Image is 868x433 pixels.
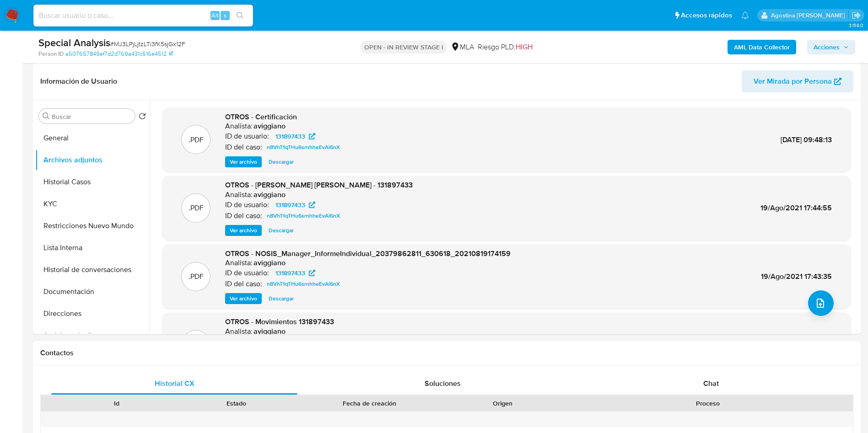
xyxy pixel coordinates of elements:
h6: aviggiano [253,190,286,199]
span: Accesos rápidos [681,11,732,20]
button: Acciones [807,40,855,54]
span: Historial CX [155,378,194,389]
button: Buscar [43,112,50,120]
span: n8VhT1qTHu6srnhheEvAi6nX [267,278,340,289]
a: n8VhT1qTHu6srnhheEvAi6nX [263,278,344,289]
div: Fecha de creación [303,399,437,408]
span: Acciones [814,40,840,54]
p: ID de usuario: [225,200,269,209]
span: OTROS - [PERSON_NAME] [PERSON_NAME] - 131897433 [225,180,413,190]
span: Chat [703,378,719,389]
span: Alt [211,11,219,20]
p: OPEN - IN REVIEW STAGE I [361,41,447,53]
div: Proceso [569,399,846,408]
button: Ver archivo [225,293,262,304]
button: Historial de conversaciones [35,259,150,281]
button: upload-file [808,290,834,316]
p: Analista: [225,327,253,336]
span: 131897433 [275,199,305,210]
span: 3.158.0 [849,21,863,29]
div: Origen [449,399,556,408]
div: MLA [451,42,474,52]
span: [DATE] 09:48:13 [781,134,832,145]
button: Descargar [264,293,298,304]
h6: aviggiano [253,327,286,336]
span: # MJ3LPjLjtzLTi3fK5sjGx12F [110,39,185,48]
h6: aviggiano [253,258,286,267]
button: Anticipos de dinero [35,325,150,347]
p: .PDF [189,135,204,145]
a: 131897433 [270,199,321,210]
span: 19/Ago/2021 17:43:35 [761,271,832,282]
button: Descargar [264,156,298,167]
p: ID de usuario: [225,268,269,278]
span: Descargar [269,226,294,235]
p: Analista: [225,190,253,199]
button: Documentación [35,281,150,303]
span: Riesgo PLD: [478,42,533,52]
button: Ver archivo [225,156,262,167]
p: ID del caso: [225,143,262,152]
input: Buscar [52,112,131,121]
button: Direcciones [35,303,150,325]
p: .PDF [189,203,204,213]
span: HIGH [516,42,533,52]
button: Lista Interna [35,237,150,259]
button: Archivos adjuntos [35,149,150,171]
span: n8VhT1qTHu6srnhheEvAi6nX [267,210,340,221]
button: AML Data Collector [728,40,796,54]
a: Salir [852,11,861,20]
span: s [224,11,226,20]
span: Ver archivo [230,226,257,235]
input: Buscar usuario o caso... [33,10,253,21]
button: General [35,127,150,149]
div: Id [63,399,170,408]
div: Estado [183,399,290,408]
span: n8VhT1qTHu6srnhheEvAi6nX [267,142,340,153]
span: OTROS - Certificación [225,112,297,122]
span: 131897433 [275,131,305,142]
span: 131897433 [275,267,305,278]
span: Descargar [269,157,294,166]
span: Ver archivo [230,294,257,303]
span: Ver Mirada por Persona [754,70,832,92]
a: Notificaciones [741,11,749,19]
p: agostina.faruolo@mercadolibre.com [771,11,848,20]
p: Analista: [225,258,253,267]
h6: aviggiano [253,122,286,131]
span: 19/Ago/2021 17:44:55 [760,203,832,213]
button: Ver Mirada por Persona [742,70,853,92]
button: KYC [35,193,150,215]
p: Analista: [225,122,253,131]
span: OTROS - NOSIS_Manager_InformeIndividual_20379862811_630618_20210819174159 [225,248,511,259]
b: Person ID [38,50,64,58]
button: Ver archivo [225,225,262,236]
button: Volver al orden por defecto [139,112,146,123]
p: ID del caso: [225,279,262,289]
button: Historial Casos [35,171,150,193]
span: Ver archivo [230,157,257,166]
span: Descargar [269,294,294,303]
span: OTROS - Movimientos 131897433 [225,316,334,327]
a: 131897433 [270,267,321,278]
a: 131897433 [270,131,321,142]
button: search-icon [231,9,249,22]
p: ID del caso: [225,211,262,220]
b: AML Data Collector [734,40,790,54]
b: Special Analysis [38,35,110,50]
a: a507657849ef7d2d769a431c516e4512 [65,50,173,58]
a: n8VhT1qTHu6srnhheEvAi6nX [263,142,344,153]
a: n8VhT1qTHu6srnhheEvAi6nX [263,210,344,221]
p: .PDF [189,272,204,282]
button: Descargar [264,225,298,236]
span: Soluciones [425,378,461,389]
button: Restricciones Nuevo Mundo [35,215,150,237]
p: ID de usuario: [225,132,269,141]
h1: Contactos [40,348,853,358]
h1: Información de Usuario [40,77,117,86]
